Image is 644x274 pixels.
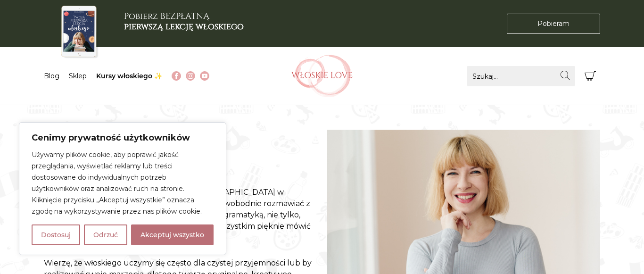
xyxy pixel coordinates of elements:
[96,72,162,80] a: Kursy włoskiego ✨
[84,224,127,245] button: Odrzuć
[580,66,600,86] button: Koszyk
[32,224,80,245] button: Dostosuj
[124,11,244,32] h3: Pobierz BEZPŁATNĄ
[291,55,353,97] img: Włoskielove
[131,224,214,245] button: Akceptuj wszystko
[124,21,244,33] b: pierwszą lekcję włoskiego
[44,72,59,80] a: Blog
[69,72,87,80] a: Sklep
[507,14,600,34] a: Pobieram
[467,66,575,86] input: Szukaj...
[32,149,214,217] p: Używamy plików cookie, aby poprawić jakość przeglądania, wyświetlać reklamy lub treści dostosowan...
[32,132,214,143] p: Cenimy prywatność użytkowników
[537,19,570,29] span: Pobieram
